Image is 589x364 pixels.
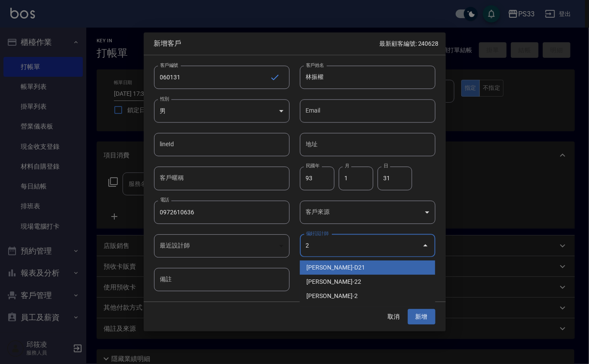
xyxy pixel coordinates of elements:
[300,275,435,289] li: [PERSON_NAME]-22
[384,163,388,169] label: 日
[160,197,169,203] label: 電話
[160,62,178,68] label: 客戶編號
[160,95,169,102] label: 性別
[306,62,324,68] label: 客戶姓名
[380,309,408,325] button: 取消
[154,99,290,122] div: 男
[300,260,435,275] li: [PERSON_NAME]-D21
[300,289,435,303] li: [PERSON_NAME]-2
[419,239,432,253] button: Close
[408,309,435,325] button: 新增
[345,163,349,169] label: 月
[306,230,328,237] label: 偏好設計師
[306,163,319,169] label: 民國年
[154,39,380,48] span: 新增客戶
[379,39,438,48] p: 最新顧客編號: 240628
